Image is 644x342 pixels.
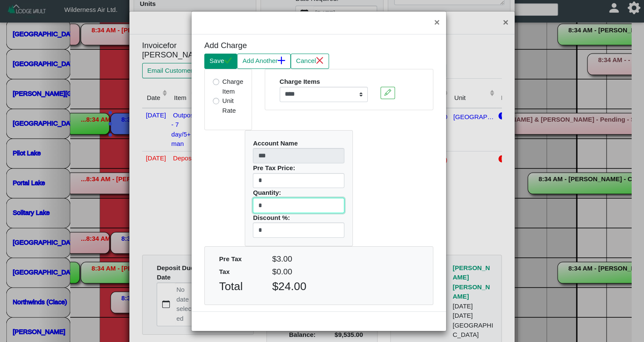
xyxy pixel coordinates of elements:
svg: pencil [384,89,391,96]
svg: x [316,57,324,65]
b: Discount %: [253,214,290,221]
b: Quantity: [253,189,281,196]
svg: plus [278,57,286,65]
h5: Add Charge [204,41,312,51]
h3: $24.00 [272,280,418,294]
button: Savecheck [204,54,237,69]
button: Add Anotherplus [237,54,291,69]
svg: check [224,57,232,65]
b: Pre Tax Price: [253,164,295,171]
label: Unit Rate [222,96,243,115]
h5: $3.00 [272,254,418,264]
label: Charge Item [222,77,243,96]
h5: $0.00 [272,267,418,277]
button: Cancelx [291,54,329,69]
b: Account Name [253,140,298,147]
b: Charge Items [280,78,320,85]
b: Tax [219,268,230,275]
b: Pre Tax [219,255,242,262]
button: Close [428,11,446,34]
button: pencil [381,87,395,99]
h3: Total [219,280,260,294]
